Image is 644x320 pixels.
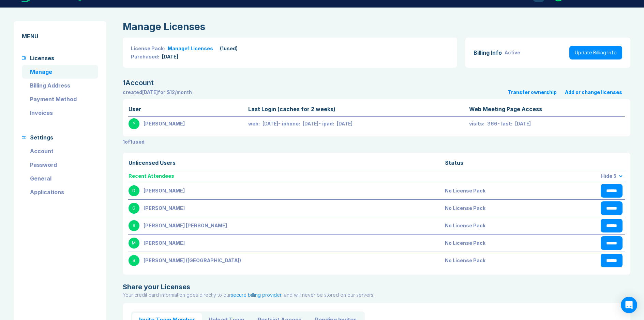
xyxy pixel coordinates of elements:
div: No License Pack [445,240,559,246]
div: S [129,220,139,231]
img: wallet-primary.svg [22,56,26,60]
a: Payment Method [22,92,98,106]
div: Purchased: [131,54,159,59]
div: [PERSON_NAME] ([GEOGRAPHIC_DATA]) [144,258,241,263]
div: M [129,238,139,249]
div: [PERSON_NAME] [144,240,185,246]
div: Hide 5 [560,173,623,179]
div: Web Meeting Page Access [469,105,623,116]
div: Billing Info [474,49,502,57]
div: 1 Account [123,79,630,87]
button: Transfer ownership [508,90,557,95]
div: [PERSON_NAME] [144,121,185,126]
div: [DATE] - [DATE] - [DATE] [248,121,468,126]
div: ( 1 used) [220,46,238,51]
a: Manage [22,65,98,79]
div: [PERSON_NAME] [144,188,185,194]
div: [PERSON_NAME] [144,205,185,211]
div: Open Intercom Messenger [621,297,637,313]
div: [DATE] [162,54,178,59]
a: Password [22,158,98,172]
div: 366 - [DATE] [469,121,623,126]
div: Licenses [30,54,54,62]
div: No License Pack [445,223,559,228]
a: Invoices [22,106,98,120]
div: Active [505,50,520,55]
a: secure billing provider [231,292,281,298]
div: License Pack: [131,46,165,51]
a: Update Billing Info [569,46,622,59]
div: MENU [22,32,98,40]
div: [PERSON_NAME] [PERSON_NAME] [144,223,227,228]
a: Account [22,144,98,158]
span: web: [248,121,260,126]
div: Unlicensed Users [129,159,445,170]
div: No License Pack [445,205,559,211]
div: Recent Attendees [129,171,445,182]
img: settings-primary.svg [22,136,26,139]
div: Settings [30,133,53,142]
div: D [129,185,139,196]
a: Applications [22,185,98,199]
div: Manage 1 Licenses [168,46,213,51]
div: B [129,255,139,266]
div: Share your Licenses [123,283,630,291]
div: Y [129,118,139,129]
div: Manage Licenses [123,21,630,32]
div: Your credit card information goes directly to our , and will never be stored on our servers. [123,292,630,298]
div: created [DATE] for $12/month [123,90,192,95]
div: G [129,203,139,214]
div: 1 of 1 used [123,139,145,145]
a: General [22,172,98,185]
div: User [129,105,248,116]
div: Last Login (caches for 2 weeks) [248,105,468,116]
span: last: [501,121,512,126]
span: ipad: [322,121,334,126]
div: No License Pack [445,258,559,263]
span: visits: [469,121,484,126]
button: Add or change licenses [565,90,622,95]
a: Billing Address [22,79,98,92]
div: Status [445,159,559,170]
span: iphone: [282,121,300,126]
div: No License Pack [445,188,559,194]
